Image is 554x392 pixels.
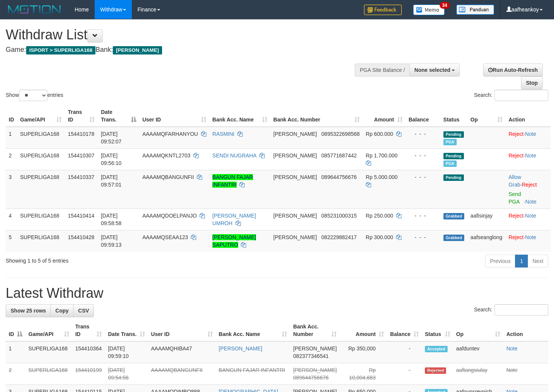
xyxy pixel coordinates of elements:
[148,363,216,385] td: AAAAMQBANGUNFII
[474,304,548,316] label: Search:
[212,234,256,248] a: [PERSON_NAME] SAPUTRO
[290,320,340,341] th: Bank Acc. Number: activate to sort column ascending
[73,304,94,317] a: CSV
[456,5,494,15] img: panduan.png
[506,230,551,252] td: ·
[6,304,51,317] a: Show 25 rows
[409,64,460,76] button: None selected
[113,46,162,54] span: [PERSON_NAME]
[142,174,194,180] span: AAAAMQBANGUNFII
[409,173,437,181] div: - - -
[78,308,89,314] span: CSV
[506,127,551,149] td: ·
[525,199,537,205] a: Note
[521,76,543,89] a: Stop
[443,160,457,167] span: Marked by aafounsreynich
[6,363,25,385] td: 2
[50,304,73,317] a: Copy
[101,152,122,166] span: [DATE] 09:56:10
[467,105,506,127] th: Op: activate to sort column ascending
[409,233,437,241] div: - - -
[105,320,148,341] th: Date Trans.: activate to sort column ascending
[366,234,393,240] span: Rp 300.000
[506,170,551,208] td: ·
[6,208,17,230] td: 4
[495,304,548,316] input: Search:
[6,90,63,101] label: Show entries
[6,254,225,264] div: Showing 1 to 5 of 5 entries
[509,152,524,159] a: Reject
[506,345,518,352] a: Note
[387,341,422,363] td: -
[525,152,537,159] a: Note
[366,152,398,159] span: Rp 1.700.000
[273,213,317,219] span: [PERSON_NAME]
[55,308,69,314] span: Copy
[216,320,290,341] th: Bank Acc. Name: activate to sort column ascending
[364,5,402,15] img: Feedback.jpg
[321,152,357,159] span: Copy 085771687442 to clipboard
[98,105,139,127] th: Date Trans.: activate to sort column descending
[105,341,148,363] td: [DATE] 09:59:10
[101,174,122,188] span: [DATE] 09:57:01
[101,234,122,248] span: [DATE] 09:59:13
[506,208,551,230] td: ·
[527,255,548,268] a: Next
[506,367,518,373] a: Note
[483,64,543,76] a: Run Auto-Refresh
[19,90,47,101] select: Showentries
[321,234,357,240] span: Copy 082229882417 to clipboard
[525,234,537,240] a: Note
[509,191,521,205] a: Send PGA
[101,131,122,145] span: [DATE] 09:52:07
[506,105,551,127] th: Action
[273,131,317,137] span: [PERSON_NAME]
[509,213,524,219] a: Reject
[142,213,197,219] span: AAAAMQDOELPANJO
[17,148,65,170] td: SUPERLIGA168
[273,174,317,180] span: [PERSON_NAME]
[6,320,25,341] th: ID: activate to sort column descending
[525,131,537,137] a: Note
[72,363,105,385] td: 154410199
[212,152,256,159] a: SENDI NUGRAHA
[453,320,504,341] th: Op: activate to sort column ascending
[453,341,504,363] td: aafduntev
[506,148,551,170] td: ·
[25,341,72,363] td: SUPERLIGA168
[503,320,548,341] th: Action
[509,131,524,137] a: Reject
[139,105,209,127] th: User ID: activate to sort column ascending
[17,105,65,127] th: Game/API: activate to sort column ascending
[485,255,515,268] a: Previous
[101,213,122,226] span: [DATE] 09:58:58
[340,363,387,385] td: Rp 10,004,683
[25,363,72,385] td: SUPERLIGA168
[142,131,198,137] span: AAAAMQFARHANYOU
[6,286,548,301] h1: Latest Withdraw
[148,341,216,363] td: AAAAMQHIBA47
[72,341,105,363] td: 154410364
[6,46,362,54] h4: Game: Bank:
[387,363,422,385] td: -
[509,174,522,188] span: ·
[212,213,256,226] a: [PERSON_NAME] UMROH
[293,345,337,352] span: [PERSON_NAME]
[293,367,337,373] span: [PERSON_NAME]
[6,105,17,127] th: ID
[6,341,25,363] td: 1
[68,131,94,137] span: 154410178
[366,213,393,219] span: Rp 250.000
[321,174,357,180] span: Copy 089644756676 to clipboard
[6,170,17,208] td: 3
[413,5,445,15] img: Button%20Memo.svg
[142,152,190,159] span: AAAAMQKNTL2703
[355,64,409,76] div: PGA Site Balance /
[219,367,285,373] a: BANGUN FAJAR INFANTRI
[72,320,105,341] th: Trans ID: activate to sort column ascending
[17,230,65,252] td: SUPERLIGA168
[142,234,188,240] span: AAAAMQSEAA123
[387,320,422,341] th: Balance: activate to sort column ascending
[68,174,94,180] span: 154410337
[440,2,450,9] span: 34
